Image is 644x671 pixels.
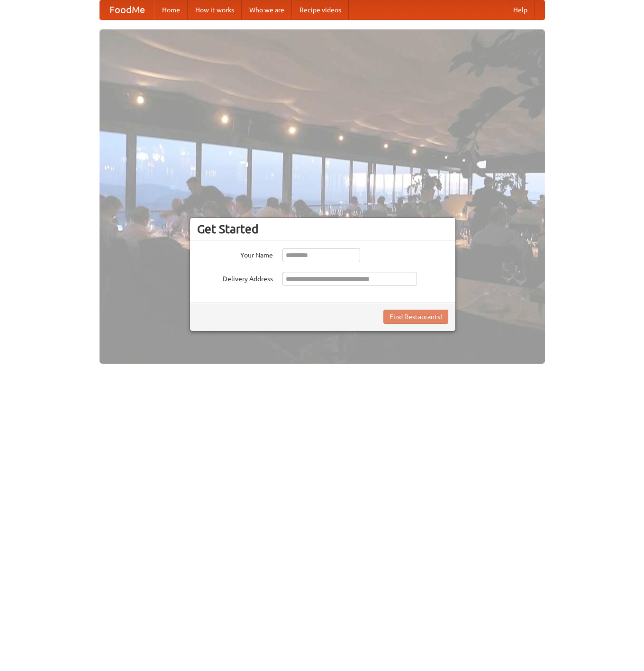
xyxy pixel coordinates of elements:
[292,0,349,19] a: Recipe videos
[197,272,273,284] label: Delivery Address
[100,0,154,19] a: FoodMe
[197,222,448,236] h3: Get Started
[154,0,188,19] a: Home
[188,0,242,19] a: How it works
[197,248,273,260] label: Your Name
[242,0,292,19] a: Who we are
[383,310,448,324] button: Find Restaurants!
[506,0,535,19] a: Help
